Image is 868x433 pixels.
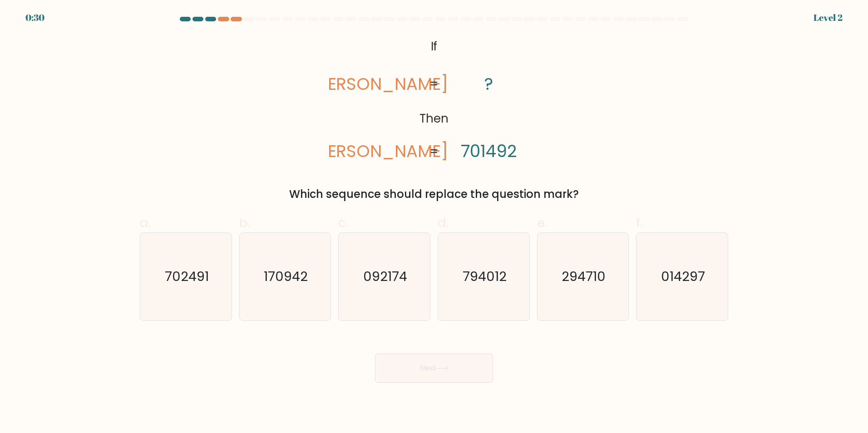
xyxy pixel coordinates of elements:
[375,354,493,383] button: Next
[338,214,348,231] span: c.
[310,72,448,96] tspan: [PERSON_NAME]
[429,143,439,160] tspan: =
[429,76,439,93] tspan: =
[537,214,547,231] span: e.
[264,267,308,285] text: 170942
[430,38,437,54] tspan: If
[484,72,493,96] tspan: ?
[329,34,540,164] svg: @import url('[URL][DOMAIN_NAME]);
[461,140,517,163] tspan: 701492
[814,11,843,25] div: Level 2
[419,110,449,127] tspan: Then
[145,186,723,202] div: Which sequence should replace the question mark?
[661,267,705,285] text: 014297
[438,214,449,231] span: d.
[463,267,507,285] text: 794012
[239,214,250,231] span: b.
[140,214,151,231] span: a.
[310,139,448,163] tspan: [PERSON_NAME]
[25,11,44,25] div: 0:30
[636,214,642,231] span: f.
[363,267,407,285] text: 092174
[562,267,606,285] text: 294710
[165,267,209,285] text: 702491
